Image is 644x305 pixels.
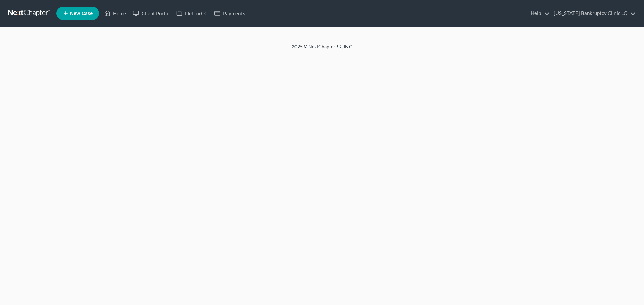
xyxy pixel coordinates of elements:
[131,43,513,55] div: 2025 © NextChapterBK, INC
[550,7,636,19] a: [US_STATE] Bankruptcy Clinic LC
[173,7,211,19] a: DebtorCC
[101,7,129,19] a: Home
[129,7,173,19] a: Client Portal
[211,7,249,19] a: Payments
[56,7,99,20] new-legal-case-button: New Case
[527,7,550,19] a: Help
